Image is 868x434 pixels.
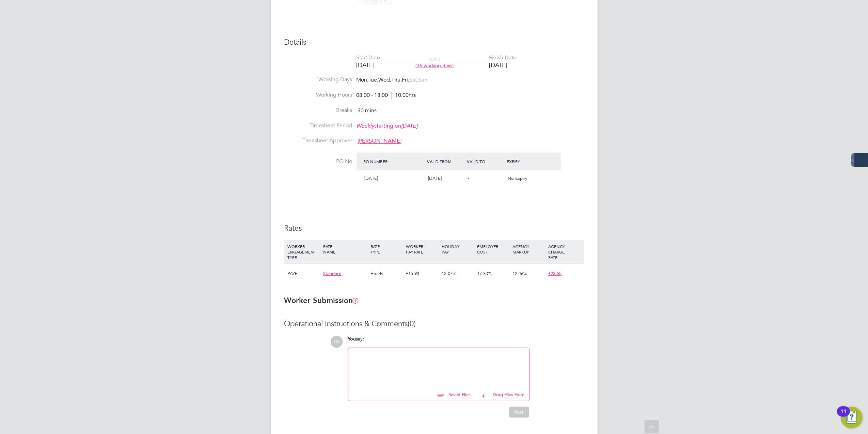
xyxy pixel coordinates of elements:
[412,56,457,69] div: DAYS
[410,76,419,83] span: Sat,
[284,223,584,233] h3: Rates
[841,407,863,429] button: Open Resource Center, 11 new notifications
[369,264,404,284] div: Hourly
[284,158,352,165] label: PO No
[284,319,584,329] h3: Operational Instructions & Comments
[511,240,547,258] div: AGENCY MARKUP
[365,175,378,181] span: [DATE]
[548,271,562,276] span: £23.55
[323,271,342,276] span: Standard
[284,76,352,83] label: Working Days
[402,76,410,83] span: Fri,
[284,107,352,114] label: Breaks
[357,61,380,69] div: [DATE]
[505,155,545,168] div: Expiry
[357,122,375,129] em: Weekly
[357,122,418,129] span: starting on
[392,92,416,99] span: 10.00hrs
[428,175,442,181] span: [DATE]
[392,76,402,83] span: Thu,
[442,271,456,276] span: 12.07%
[419,76,428,83] span: Sun
[547,240,582,263] div: AGENCY CHARGE RATE
[476,388,525,403] button: Drag Files Here
[440,240,475,258] div: HOLIDAY PAY
[321,240,369,258] div: RATE NAME
[358,138,402,145] span: [PERSON_NAME]
[425,155,465,168] div: Valid From
[468,175,469,181] span: -
[362,155,426,168] div: PO Number
[369,76,379,83] span: Tue,
[513,271,527,276] span: 12.46%
[348,336,530,348] div: say:
[404,240,440,258] div: WORKER PAY RATE
[284,38,584,47] h3: Details
[284,91,352,99] label: Working Hours
[379,76,392,83] span: Wed,
[404,264,440,284] div: £15.93
[408,319,416,328] span: (0)
[358,107,377,114] span: 30 mins
[286,264,321,284] div: PAYE
[284,122,352,129] label: Timesheet Period
[475,240,511,258] div: EMPLOYER COST
[357,92,416,99] div: 08:00 - 18:00
[489,61,517,69] div: [DATE]
[348,336,356,342] span: You
[369,240,404,258] div: RATE TYPE
[465,155,505,168] div: Valid To
[357,76,369,83] span: Mon,
[508,175,527,181] span: No Expiry
[284,137,352,144] label: Timesheet Approver
[401,122,418,129] em: [DATE]
[416,62,454,69] span: (36 working days)
[489,54,517,61] div: Finish Date
[284,296,358,305] b: Worker Submission
[286,240,321,263] div: WORKER ENGAGEMENT TYPE
[331,336,343,348] span: LH
[840,411,847,420] div: 11
[477,271,492,276] span: 17.30%
[357,54,380,61] div: Start Date
[509,407,529,418] button: Post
